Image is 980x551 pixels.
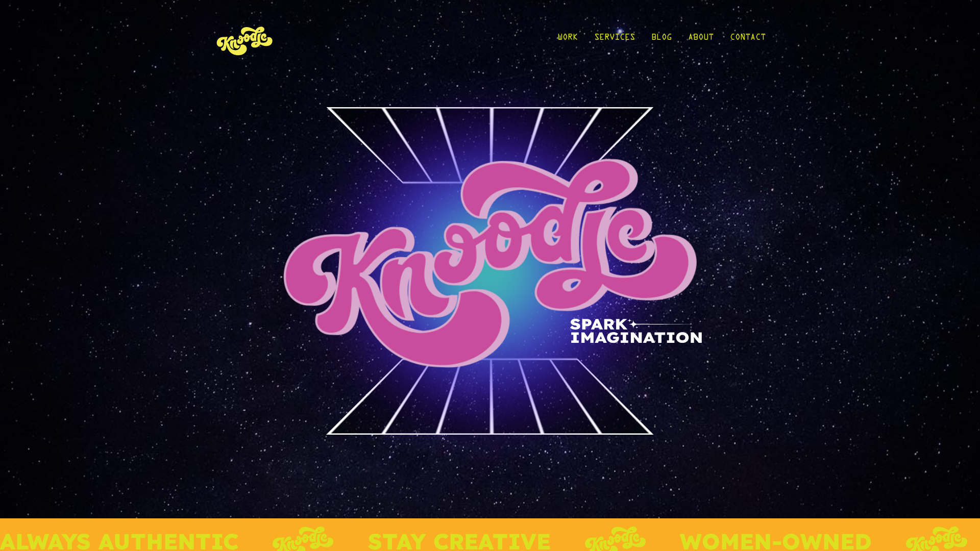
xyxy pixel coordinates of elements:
[688,16,714,64] a: About
[283,59,697,467] img: knoodle_logo_SCx1
[594,16,635,64] a: Services
[651,16,672,64] a: Blog
[557,253,710,406] img: Spark_Imagination
[214,16,276,64] img: KnoLogo(yellow)
[557,16,578,64] a: Work
[730,16,766,64] a: Contact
